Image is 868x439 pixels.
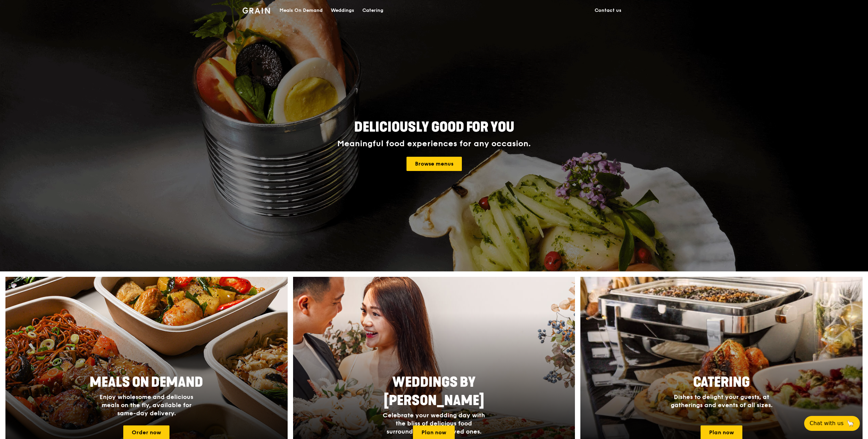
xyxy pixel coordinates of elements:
[384,374,484,409] span: Weddings by [PERSON_NAME]
[358,0,387,21] a: Catering
[242,7,270,14] img: Grain
[312,139,556,149] div: Meaningful food experiences for any occasion.
[693,374,750,390] span: Catering
[354,119,514,135] span: Deliciously good for you
[810,419,844,427] span: Chat with us
[804,416,860,431] button: Chat with us🦙
[331,0,354,21] div: Weddings
[327,0,358,21] a: Weddings
[406,157,462,171] a: Browse menus
[846,419,854,427] span: 🦙
[383,412,485,435] span: Celebrate your wedding day with the bliss of delicious food surrounded by your loved ones.
[591,0,626,21] a: Contact us
[90,374,203,390] span: Meals On Demand
[279,0,323,21] div: Meals On Demand
[100,393,193,417] span: Enjoy wholesome and delicious meals on the fly, available for same-day delivery.
[671,393,773,409] span: Dishes to delight your guests, at gatherings and events of all sizes.
[362,0,383,21] div: Catering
